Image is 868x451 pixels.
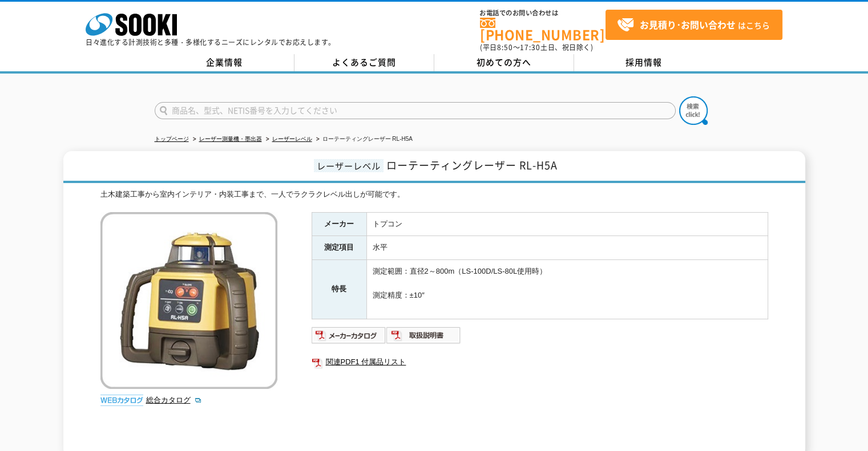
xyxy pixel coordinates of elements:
a: レーザー測量機・墨出器 [199,136,262,142]
th: 測定項目 [312,236,366,260]
span: 初めての方へ [477,56,531,68]
img: メーカーカタログ [312,326,386,344]
a: 企業情報 [155,54,294,71]
input: 商品名、型式、NETIS番号を入力してください [155,102,676,119]
a: お見積り･お問い合わせはこちら [605,10,782,40]
td: トプコン [366,212,768,236]
a: 関連PDF1 付属品リスト [312,355,768,369]
a: 総合カタログ [146,396,202,404]
span: (平日 ～ 土日、祝日除く) [480,42,593,52]
span: 17:30 [520,42,540,52]
span: ローテーティングレーザー RL-H5A [386,157,558,173]
th: メーカー [312,212,366,236]
span: 8:50 [497,42,513,52]
th: 特長 [312,260,366,319]
a: よくあるご質問 [294,54,434,71]
span: はこちら [617,17,770,34]
img: btn_search.png [679,96,708,125]
a: メーカーカタログ [312,334,386,343]
img: webカタログ [100,395,143,406]
img: ローテーティングレーザー RL-H5A [100,212,277,389]
td: 測定範囲：直径2～800m（LS-100D/LS-80L使用時） 測定精度：±10″ [366,260,768,319]
a: トップページ [155,136,189,142]
a: 初めての方へ [434,54,574,71]
a: [PHONE_NUMBER] [480,18,605,41]
li: ローテーティングレーザー RL-H5A [314,133,413,145]
img: 取扱説明書 [386,326,461,344]
a: 採用情報 [574,54,714,71]
a: 取扱説明書 [386,334,461,343]
p: 日々進化する計測技術と多種・多様化するニーズにレンタルでお応えします。 [86,39,336,46]
span: お電話でのお問い合わせは [480,10,605,17]
div: 土木建築工事から室内インテリア・内装工事まで、一人でラクラクレベル出しが可能です。 [100,189,768,201]
strong: お見積り･お問い合わせ [640,18,736,31]
span: レーザーレベル [314,159,383,172]
td: 水平 [366,236,768,260]
a: レーザーレベル [272,136,312,142]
